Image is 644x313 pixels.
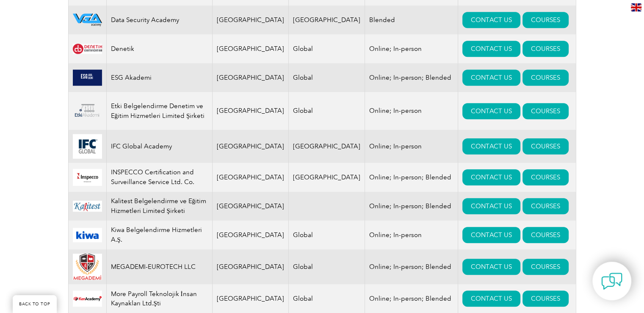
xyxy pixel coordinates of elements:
td: Online; In-person [365,92,458,130]
td: [GEOGRAPHIC_DATA] [212,284,289,313]
td: Global [289,34,365,63]
a: CONTACT US [462,198,520,214]
a: COURSES [522,70,569,86]
a: CONTACT US [462,138,520,154]
a: CONTACT US [462,41,520,57]
img: 9e2fa28f-829b-ea11-a812-000d3a79722d-logo.png [73,96,102,126]
img: ad0bd99a-310e-ef11-9f89-6045bde6fda5-logo.jpg [73,201,102,212]
td: Online; In-person [365,221,458,249]
td: Global [289,63,365,92]
a: COURSES [522,259,569,275]
td: Global [289,92,365,130]
td: [GEOGRAPHIC_DATA] [212,163,289,192]
img: en [631,3,641,11]
td: [GEOGRAPHIC_DATA] [212,221,289,249]
td: [GEOGRAPHIC_DATA] [212,130,289,163]
td: Online; In-person; Blended [365,163,458,192]
a: CONTACT US [462,70,520,86]
td: MEGADEMI-EUROTECH LLC [106,249,212,284]
td: [GEOGRAPHIC_DATA] [289,163,365,192]
td: Online; In-person; Blended [365,192,458,221]
td: ESG Akademi [106,63,212,92]
img: e16a2823-4623-ef11-840a-00224897b20f-logo.png [73,291,102,307]
td: [GEOGRAPHIC_DATA] [212,6,289,34]
img: 387907cc-e628-eb11-a813-000d3a79722d-logo.jpg [73,44,102,54]
td: Data Security Academy [106,6,212,34]
td: Global [289,249,365,284]
td: Online; In-person; Blended [365,284,458,313]
td: Denetik [106,34,212,63]
td: Kiwa Belgelendirme Hizmetleri A.Ş. [106,221,212,249]
img: e7c6e5fb-486f-eb11-a812-00224815377e-logo.png [73,169,102,185]
img: 2fd11573-807e-ea11-a811-000d3ae11abd-logo.jpg [73,228,102,242]
a: CONTACT US [462,227,520,243]
img: contact-chat.png [601,271,622,292]
a: CONTACT US [462,103,520,119]
td: [GEOGRAPHIC_DATA] [212,92,289,130]
a: COURSES [522,103,569,119]
td: Online; In-person [365,130,458,163]
td: [GEOGRAPHIC_DATA] [289,130,365,163]
td: Online; In-person; Blended [365,249,458,284]
td: [GEOGRAPHIC_DATA] [212,63,289,92]
a: CONTACT US [462,169,520,185]
td: More Payroll Teknolojik İnsan Kaynakları Ltd.Şti [106,284,212,313]
td: Blended [365,6,458,34]
td: [GEOGRAPHIC_DATA] [212,192,289,221]
img: 2712ab11-b677-ec11-8d20-002248183cf6-logo.png [73,14,102,26]
td: INSPECCO Certification and Surveillance Service Ltd. Co. [106,163,212,192]
a: BACK TO TOP [13,295,57,313]
td: Global [289,221,365,249]
td: [GEOGRAPHIC_DATA] [212,34,289,63]
td: Kalitest Belgelendirme ve Eğitim Hizmetleri Limited Şirketi [106,192,212,221]
a: COURSES [522,41,569,57]
a: CONTACT US [462,291,520,307]
a: COURSES [522,12,569,28]
a: COURSES [522,138,569,154]
td: Global [289,284,365,313]
img: 6f718c37-9d51-ea11-a813-000d3ae11abd-logo.png [73,254,102,280]
a: CONTACT US [462,12,520,28]
td: Online; In-person; Blended [365,63,458,92]
td: IFC Global Academy [106,130,212,163]
td: [GEOGRAPHIC_DATA] [212,249,289,284]
td: [GEOGRAPHIC_DATA] [289,6,365,34]
td: Online; In-person [365,34,458,63]
img: b30af040-fd5b-f011-bec2-000d3acaf2fb-logo.png [73,70,102,86]
a: COURSES [522,169,569,185]
a: CONTACT US [462,259,520,275]
a: COURSES [522,227,569,243]
a: COURSES [522,291,569,307]
td: Etki Belgelendirme Denetim ve Eğitim Hizmetleri Limited Şirketi [106,92,212,130]
a: COURSES [522,198,569,214]
img: 272251ff-6c35-eb11-a813-000d3a79722d-logo.jpg [73,134,102,159]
